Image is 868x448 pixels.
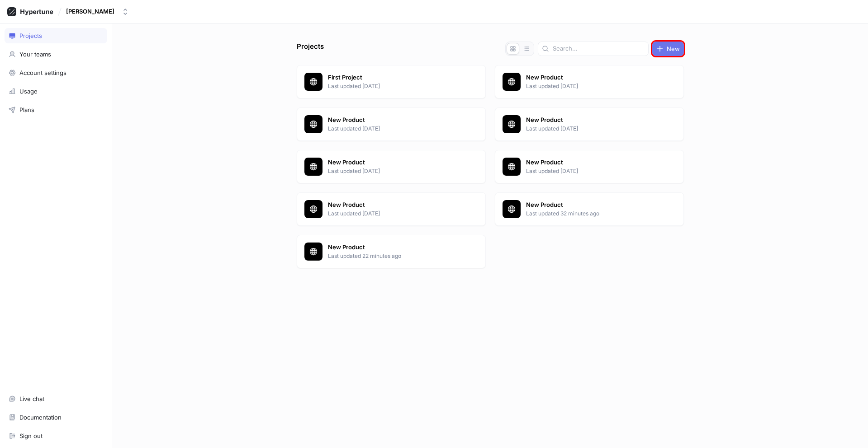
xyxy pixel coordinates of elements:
[526,116,657,125] p: New Product
[19,32,42,39] div: Projects
[19,88,38,95] div: Usage
[328,125,459,133] p: Last updated [DATE]
[5,28,107,43] a: Projects
[652,42,684,56] button: New
[328,158,459,167] p: New Product
[5,47,107,62] a: Your teams
[328,82,459,90] p: Last updated [DATE]
[5,84,107,99] a: Usage
[19,395,44,402] div: Live chat
[328,243,459,252] p: New Product
[526,210,657,218] p: Last updated 32 minutes ago
[328,201,459,210] p: New Product
[328,116,459,125] p: New Product
[328,167,459,175] p: Last updated [DATE]
[5,102,107,117] a: Plans
[328,73,459,82] p: First Project
[667,46,680,51] span: New
[19,432,43,439] div: Sign out
[526,73,657,82] p: New Product
[553,44,645,53] input: Search...
[297,42,324,56] p: Projects
[19,414,62,421] div: Documentation
[526,158,657,167] p: New Product
[5,410,107,425] a: Documentation
[66,8,114,15] div: [PERSON_NAME]
[526,82,657,90] p: Last updated [DATE]
[62,4,133,19] button: [PERSON_NAME]
[5,65,107,80] a: Account settings
[526,167,657,175] p: Last updated [DATE]
[526,125,657,133] p: Last updated [DATE]
[328,252,459,260] p: Last updated 22 minutes ago
[19,69,66,76] div: Account settings
[328,210,459,218] p: Last updated [DATE]
[526,201,657,210] p: New Product
[19,106,34,113] div: Plans
[19,51,51,58] div: Your teams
